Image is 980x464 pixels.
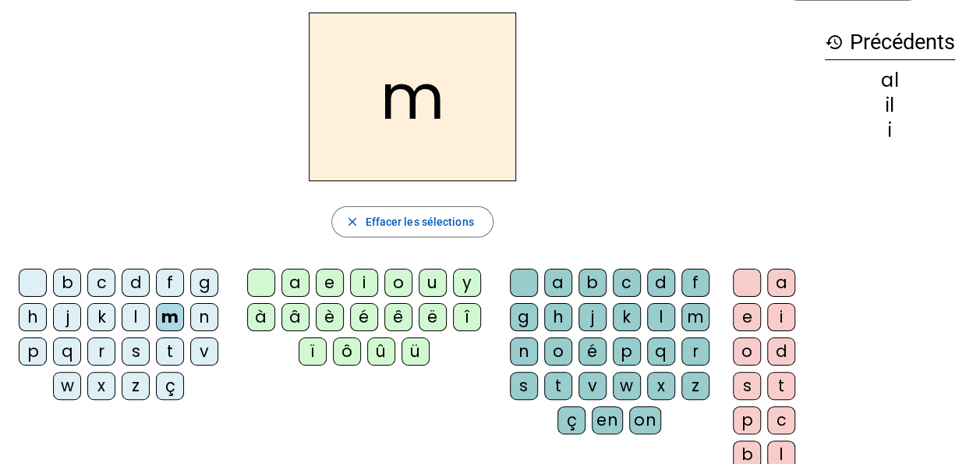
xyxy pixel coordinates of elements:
[825,96,955,115] div: il
[316,269,344,297] div: e
[87,372,115,400] div: x
[733,406,761,434] div: p
[87,337,115,366] div: r
[544,372,572,400] div: t
[647,269,675,297] div: d
[681,337,709,366] div: r
[825,25,955,60] h3: Précédents
[331,206,493,237] button: Effacer les sélections
[767,303,795,331] div: i
[510,337,538,366] div: n
[87,303,115,331] div: k
[156,269,184,297] div: f
[345,215,359,229] mat-icon: close
[733,303,761,331] div: e
[316,303,344,331] div: è
[350,269,378,297] div: i
[825,71,955,90] div: al
[281,269,310,297] div: a
[299,337,327,366] div: ï
[350,303,378,331] div: é
[53,303,81,331] div: j
[190,303,218,331] div: n
[544,303,572,331] div: h
[557,406,586,434] div: ç
[156,372,184,400] div: ç
[592,406,623,434] div: en
[453,303,481,331] div: î
[53,337,81,366] div: q
[578,337,607,366] div: é
[825,121,955,140] div: i
[613,303,641,331] div: k
[544,269,572,297] div: a
[613,372,641,400] div: w
[453,269,481,297] div: y
[647,303,675,331] div: l
[156,337,184,366] div: t
[613,337,641,366] div: p
[544,337,572,366] div: o
[384,303,412,331] div: ê
[681,269,709,297] div: f
[365,212,473,231] span: Effacer les sélections
[647,337,675,366] div: q
[122,372,150,400] div: z
[122,337,150,366] div: s
[733,372,761,400] div: s
[247,303,275,331] div: à
[647,372,675,400] div: x
[333,337,361,366] div: ô
[190,269,218,297] div: g
[53,269,81,297] div: b
[122,269,150,297] div: d
[510,303,538,331] div: g
[19,303,47,331] div: h
[19,337,47,366] div: p
[367,337,395,366] div: û
[402,337,430,366] div: ü
[190,337,218,366] div: v
[767,337,795,366] div: d
[510,372,538,400] div: s
[578,303,607,331] div: j
[281,303,310,331] div: â
[53,372,81,400] div: w
[825,33,844,52] mat-icon: history
[419,269,447,297] div: u
[578,269,607,297] div: b
[681,372,709,400] div: z
[578,372,607,400] div: v
[309,12,516,181] h2: m
[613,269,641,297] div: c
[767,372,795,400] div: t
[122,303,150,331] div: l
[733,337,761,366] div: o
[629,406,661,434] div: on
[87,269,115,297] div: c
[156,303,184,331] div: m
[681,303,709,331] div: m
[767,406,795,434] div: c
[384,269,412,297] div: o
[767,269,795,297] div: a
[419,303,447,331] div: ë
